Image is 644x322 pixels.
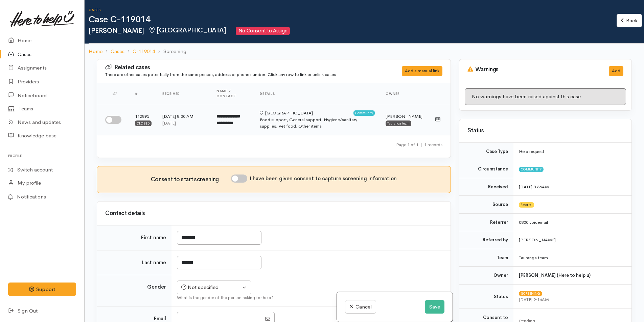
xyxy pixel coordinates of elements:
[459,178,513,196] td: Received
[162,113,206,120] div: [DATE] 8:30 AM
[8,283,76,296] button: Support
[254,83,380,104] th: Details
[130,104,157,135] td: 112895
[345,300,376,314] a: Cancel
[157,83,211,104] th: Received
[519,296,623,303] div: [DATE] 9:16AM
[513,231,631,249] td: [PERSON_NAME]
[513,143,631,160] td: Help request
[386,113,422,120] div: [PERSON_NAME]
[111,48,124,55] a: Cases
[467,128,623,134] h3: Status
[519,184,549,190] time: [DATE] 8:36AM
[89,48,102,55] a: Home
[465,88,626,105] div: No warnings have been raised against this case
[386,120,411,126] div: Tauranga team
[105,64,385,71] h3: Related cases
[236,27,290,35] span: No Consent to Assign
[142,259,166,267] label: Last name
[459,284,513,308] td: Status
[89,15,617,25] h1: Case C-119014
[402,66,442,76] div: Add a manual link
[459,267,513,285] td: Owner
[467,66,601,73] h3: Warnings
[177,294,442,301] div: What is the gender of the person asking for help?
[396,142,442,147] small: Page 1 of 1 1 records
[211,83,254,104] th: Name / contact
[105,72,336,77] small: There are other cases potentially from the same person, address or phone number. Click any row to...
[459,160,513,178] td: Circumstance
[155,48,186,55] li: Screening
[89,27,617,35] h2: [PERSON_NAME]
[181,284,241,291] div: Not specified
[89,8,617,12] h6: Cases
[617,14,642,28] a: Back
[519,202,534,208] span: Referral
[380,83,428,104] th: Owner
[425,300,444,314] button: Save
[519,167,544,172] span: Community
[260,110,313,116] div: [GEOGRAPHIC_DATA]
[105,210,442,217] h3: Contact details
[459,196,513,214] td: Source
[85,44,644,59] nav: breadcrumb
[135,120,152,126] div: Closed
[147,283,166,291] label: Gender
[459,231,513,249] td: Referred by
[130,83,157,104] th: #
[162,120,176,126] time: [DATE]
[519,291,542,296] span: Screening
[519,272,591,278] b: [PERSON_NAME] (Here to help u)
[459,249,513,267] td: Team
[148,26,226,34] span: [GEOGRAPHIC_DATA]
[8,151,76,160] h6: Profile
[519,255,548,261] span: Tauranga team
[353,110,375,116] span: Community
[177,280,251,294] button: Not specified
[459,143,513,160] td: Case Type
[513,213,631,231] td: 0800 voicemail
[260,116,375,130] div: Food support, General support, Hygiene/sanitary supplies, Pet food, Other items
[141,234,166,242] label: First name
[420,142,422,147] span: |
[459,213,513,231] td: Referrer
[609,66,623,76] button: Add
[133,48,155,55] a: C-119014
[250,175,397,183] label: I have been given consent to capture screening information
[151,177,231,183] h3: Consent to start screening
